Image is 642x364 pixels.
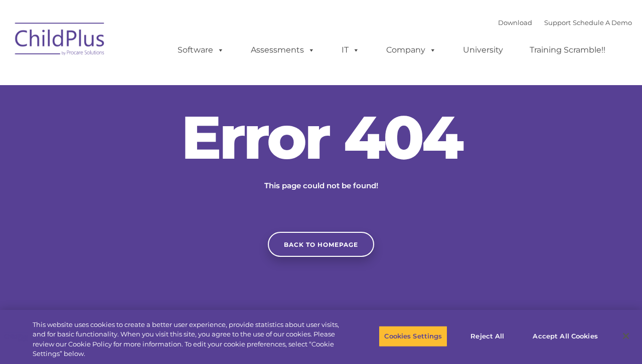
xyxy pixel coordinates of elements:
button: Cookies Settings [379,326,447,347]
a: Support [544,19,571,27]
a: University [453,40,513,60]
a: Back to homepage [268,232,374,257]
button: Accept All Cookies [527,326,603,347]
button: Reject All [456,326,519,347]
div: This website uses cookies to create a better user experience, provide statistics about user visit... [33,320,353,359]
a: Download [498,19,532,27]
img: ChildPlus by Procare Solutions [10,16,110,66]
a: IT [332,40,370,60]
p: This page could not be found! [216,180,426,192]
a: Training Scramble!! [520,40,615,60]
a: Schedule A Demo [573,19,632,27]
a: Assessments [241,40,325,60]
a: Software [168,40,234,60]
h2: Error 404 [171,107,471,167]
button: Close [615,325,637,347]
font: | [498,19,632,27]
a: Company [376,40,446,60]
